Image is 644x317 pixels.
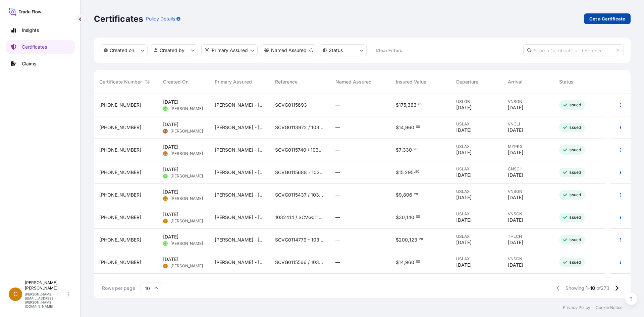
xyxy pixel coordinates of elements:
p: Issued [569,147,581,153]
span: . [415,261,416,263]
span: Insured Value [396,78,426,85]
span: [PERSON_NAME] - [GEOGRAPHIC_DATA] [215,192,264,198]
span: VNSGN [508,211,549,217]
span: [DATE] [163,144,178,150]
span: 30 [399,215,405,220]
p: Created by [160,47,184,54]
button: certificateStatus Filter options [320,44,367,56]
span: USLAX [456,121,497,127]
p: Status [329,47,343,54]
span: [PERSON_NAME] - [GEOGRAPHIC_DATA] [215,236,264,243]
span: [DATE] [163,166,178,173]
p: Certificates [94,13,143,24]
span: [DATE] [508,104,523,111]
span: USLAX [456,256,497,262]
span: 960 [405,260,414,265]
span: [PERSON_NAME] - [GEOGRAPHIC_DATA] [215,147,264,153]
span: [DATE] [508,217,523,223]
span: 14 [399,125,404,130]
a: Cookie Notice [596,305,623,310]
p: Claims [22,60,36,67]
span: THLCH [508,234,549,239]
span: 00 [416,261,420,263]
span: 140 [406,215,414,220]
span: CB [164,240,167,247]
span: [DATE] [508,262,523,268]
span: VNSGN [508,189,549,194]
span: $ [396,193,399,197]
span: AP [164,128,167,135]
span: [DATE] [508,194,523,201]
span: 00 [416,126,420,128]
span: 9 [399,193,402,197]
span: Primary Assured [215,78,252,85]
span: , [405,215,406,220]
span: Departure [456,78,478,85]
span: — [335,102,340,108]
p: Created on [110,47,134,54]
span: — [335,192,340,198]
span: 95 [414,148,418,151]
p: Named Assured [271,47,307,54]
span: of 273 [596,285,609,292]
span: CB [164,105,167,112]
span: CJ [164,218,167,224]
span: $ [396,103,399,107]
span: 1-10 [586,285,595,292]
span: $ [396,125,399,130]
span: CJ [164,150,167,157]
span: CB [164,173,167,179]
a: Claims [6,57,75,70]
span: CNSGH [508,166,549,172]
span: 960 [405,125,414,130]
span: 295 [405,170,414,175]
p: [PERSON_NAME][EMAIL_ADDRESS][PERSON_NAME][DOMAIN_NAME] [25,292,66,308]
span: [PERSON_NAME] - [GEOGRAPHIC_DATA] [215,259,264,266]
span: [DATE] [456,262,472,268]
span: [DATE] [456,217,472,223]
span: CJ [164,195,167,202]
span: [PERSON_NAME] [170,128,203,134]
span: , [404,125,405,130]
span: $ [396,148,399,152]
button: Sort [143,78,151,86]
span: [PHONE_NUMBER] [99,259,141,266]
span: . [417,103,418,106]
span: . [413,193,414,196]
span: , [402,193,403,197]
span: $ [396,237,399,242]
span: 28 [414,193,418,196]
span: 175 [399,103,406,107]
span: Status [559,78,574,85]
p: Insights [22,27,39,34]
span: [DATE] [508,127,523,134]
span: [DATE] [456,149,472,156]
span: Rows per page [102,285,135,292]
span: [PERSON_NAME] [170,173,203,179]
span: USLAX [456,144,497,149]
span: [PERSON_NAME] - [GEOGRAPHIC_DATA] [215,102,264,108]
span: [PHONE_NUMBER] [99,192,141,198]
p: Issued [569,192,581,198]
span: — [335,236,340,243]
p: Issued [569,215,581,220]
span: $ [396,260,399,265]
span: C [13,291,18,298]
span: Reference [275,78,298,85]
span: . [415,126,416,128]
span: [DATE] [163,121,178,128]
span: . [418,238,419,241]
span: [PHONE_NUMBER] [99,169,141,176]
span: 14 [399,260,404,265]
span: 1032414 / SCVG0115400 [275,214,325,221]
span: VNCLI [508,121,549,127]
button: distributor Filter options [201,44,258,56]
span: MYPKG [508,144,549,149]
p: Issued [569,170,581,175]
span: [DATE] [163,211,178,218]
span: [DATE] [163,233,178,240]
a: Certificates [6,40,75,54]
span: Certificate Number [99,78,142,85]
span: [PERSON_NAME] [170,218,203,224]
span: 806 [403,193,412,197]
